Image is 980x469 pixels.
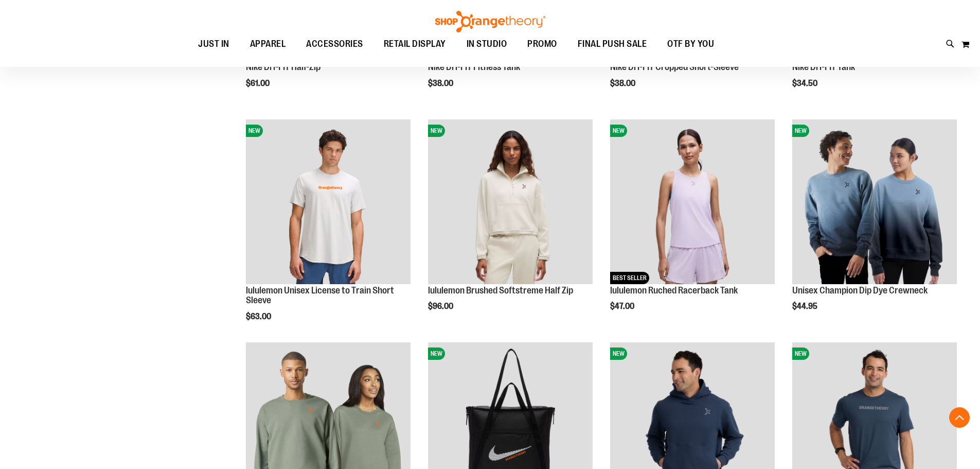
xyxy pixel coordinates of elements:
span: $63.00 [246,312,273,321]
a: IN STUDIO [456,32,518,56]
span: NEW [610,125,627,137]
span: $96.00 [428,302,455,311]
img: lululemon Ruched Racerback Tank [610,119,775,284]
span: APPAREL [250,32,286,56]
a: lululemon Unisex License to Train Short Sleeve [246,285,394,306]
img: lululemon Unisex License to Train Short Sleeve [246,119,411,284]
span: PROMO [527,32,557,56]
a: RETAIL DISPLAY [373,32,456,56]
a: lululemon Brushed Softstreme Half ZipNEW [428,119,593,286]
span: NEW [428,125,445,137]
span: FINAL PUSH SALE [578,32,647,56]
a: APPAREL [240,32,296,56]
a: Nike Dri-FIT Cropped Short-Sleeve [610,62,739,72]
a: PROMO [517,32,567,56]
div: product [605,114,780,338]
a: FINAL PUSH SALE [567,32,657,56]
a: Unisex Champion Dip Dye CrewneckNEW [792,119,957,286]
div: product [787,114,962,338]
span: OTF BY YOU [667,32,714,56]
div: product [241,114,416,348]
a: lululemon Ruched Racerback TankNEWBEST SELLER [610,119,775,286]
img: lululemon Brushed Softstreme Half Zip [428,119,593,284]
span: $38.00 [610,79,637,88]
a: ACCESSORIES [296,32,373,56]
img: Shop Orangetheory [434,11,547,32]
a: lululemon Unisex License to Train Short SleeveNEW [246,119,411,286]
span: ACCESSORIES [306,32,363,56]
span: NEW [428,348,445,360]
img: Unisex Champion Dip Dye Crewneck [792,119,957,284]
a: Nike Dri-FIT Tank [792,62,855,72]
span: BEST SELLER [610,272,649,284]
span: NEW [792,348,809,360]
span: JUST IN [198,32,229,56]
a: Unisex Champion Dip Dye Crewneck [792,285,928,296]
span: NEW [610,348,627,360]
a: Nike Dri-FIT Half-Zip [246,62,320,72]
a: lululemon Brushed Softstreme Half Zip [428,285,573,296]
span: $38.00 [428,79,455,88]
span: $47.00 [610,302,636,311]
span: NEW [792,125,809,137]
span: IN STUDIO [467,32,507,56]
a: OTF BY YOU [657,32,724,56]
a: Nike Dri-FIT Fitness Tank [428,62,520,72]
span: NEW [246,125,263,137]
span: $61.00 [246,79,271,88]
span: RETAIL DISPLAY [384,32,446,56]
a: JUST IN [188,32,240,56]
a: lululemon Ruched Racerback Tank [610,285,738,296]
span: $44.95 [792,302,819,311]
div: product [423,114,598,338]
button: Back To Top [949,407,970,428]
span: $34.50 [792,79,819,88]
